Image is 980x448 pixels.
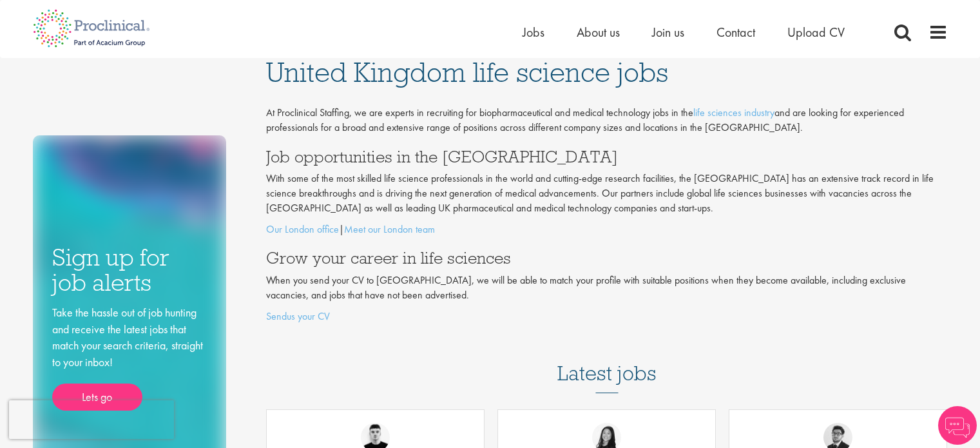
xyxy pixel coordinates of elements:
a: Contact [716,24,755,41]
h3: Sign up for job alerts [52,245,207,295]
p: With some of the most skilled life science professionals in the world and cutting-edge research f... [266,171,948,216]
iframe: reCAPTCHA [9,400,174,439]
h3: Grow your career in life sciences [266,249,948,266]
p: | [266,222,948,237]
a: Meet our London team [344,222,435,236]
a: Lets go [52,384,142,411]
a: life sciences industry [693,106,774,119]
h3: Job opportunities in the [GEOGRAPHIC_DATA] [266,148,948,165]
img: Chatbot [938,406,977,445]
p: When you send your CV to [GEOGRAPHIC_DATA], we will be able to match your profile with suitable p... [266,273,948,303]
div: Take the hassle out of job hunting and receive the latest jobs that match your search criteria, s... [52,304,207,411]
a: Our London office [266,222,339,236]
a: Sendus your CV [266,309,330,323]
span: United Kingdom life science jobs [266,55,668,90]
p: At Proclinical Staffing, we are experts in recruiting for biopharmaceutical and medical technolog... [266,106,948,135]
a: About us [577,24,620,41]
h3: Latest jobs [557,330,657,393]
a: Jobs [523,24,544,41]
a: Join us [652,24,684,41]
a: Upload CV [787,24,845,41]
